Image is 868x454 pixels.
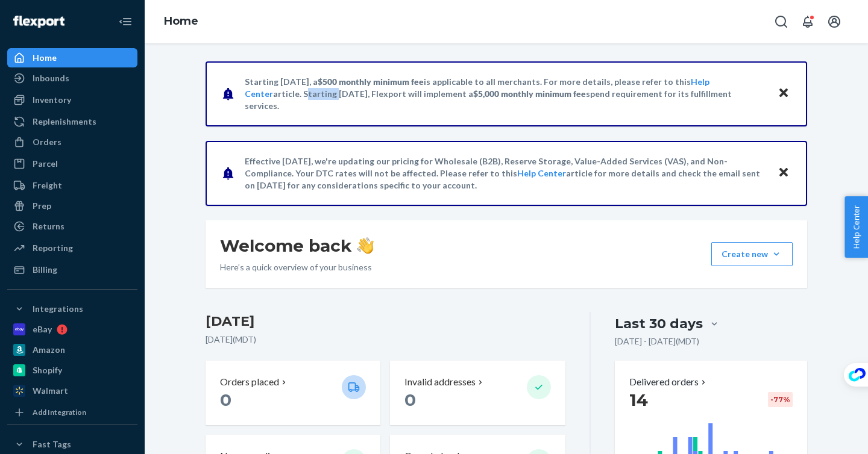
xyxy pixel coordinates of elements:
[776,164,791,182] button: Close
[7,238,137,258] a: Reporting
[206,361,380,425] button: Orders placed 0
[220,235,374,257] h1: Welcome back
[245,76,766,112] p: Starting [DATE], a is applicable to all merchants. For more details, please refer to this article...
[33,94,71,106] div: Inventory
[7,176,137,195] a: Freight
[615,335,699,347] p: [DATE] - [DATE] ( MDT )
[7,260,137,279] a: Billing
[33,116,96,128] div: Replenishments
[33,438,71,450] div: Fast Tags
[33,220,64,232] div: Returns
[33,264,57,276] div: Billing
[7,381,137,400] a: Walmart
[245,155,766,191] p: Effective [DATE], we're updating our pricing for Wholesale (B2B), Reserve Storage, Value-Added Se...
[7,196,137,216] a: Prep
[33,136,61,148] div: Orders
[33,344,65,356] div: Amazon
[220,390,231,410] span: 0
[33,242,73,254] div: Reporting
[629,390,648,410] span: 14
[7,154,137,173] a: Parcel
[33,200,51,212] div: Prep
[7,217,137,236] a: Returns
[33,72,69,84] div: Inbounds
[154,4,208,39] ol: breadcrumbs
[615,314,703,333] div: Last 30 days
[776,85,791,102] button: Close
[7,48,137,67] a: Home
[33,158,58,170] div: Parcel
[33,364,62,376] div: Shopify
[390,361,565,425] button: Invalid addresses 0
[768,392,793,407] div: -77 %
[113,10,137,34] button: Close Navigation
[33,179,62,191] div: Freight
[206,334,565,346] p: [DATE] ( MDT )
[7,340,137,359] a: Amazon
[711,242,793,266] button: Create new
[33,323,52,335] div: eBay
[7,132,137,152] a: Orders
[33,303,83,315] div: Integrations
[7,299,137,319] button: Integrations
[7,112,137,131] a: Replenishments
[404,390,416,410] span: 0
[318,76,424,87] span: $500 monthly minimum fee
[7,69,137,88] a: Inbounds
[33,385,68,397] div: Walmart
[517,168,566,178] a: Help Center
[822,10,846,34] button: Open account menu
[796,10,820,34] button: Open notifications
[7,90,137,110] a: Inventory
[769,10,793,34] button: Open Search Box
[404,375,476,389] p: Invalid addresses
[844,196,868,258] button: Help Center
[7,361,137,380] a: Shopify
[7,405,137,420] a: Add Integration
[7,320,137,339] a: eBay
[220,261,374,273] p: Here’s a quick overview of your business
[357,237,374,254] img: hand-wave emoji
[473,89,586,99] span: $5,000 monthly minimum fee
[33,52,57,64] div: Home
[7,435,137,454] button: Fast Tags
[33,407,86,417] div: Add Integration
[629,375,708,389] button: Delivered orders
[206,312,565,331] h3: [DATE]
[13,16,64,28] img: Flexport logo
[164,14,198,28] a: Home
[220,375,279,389] p: Orders placed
